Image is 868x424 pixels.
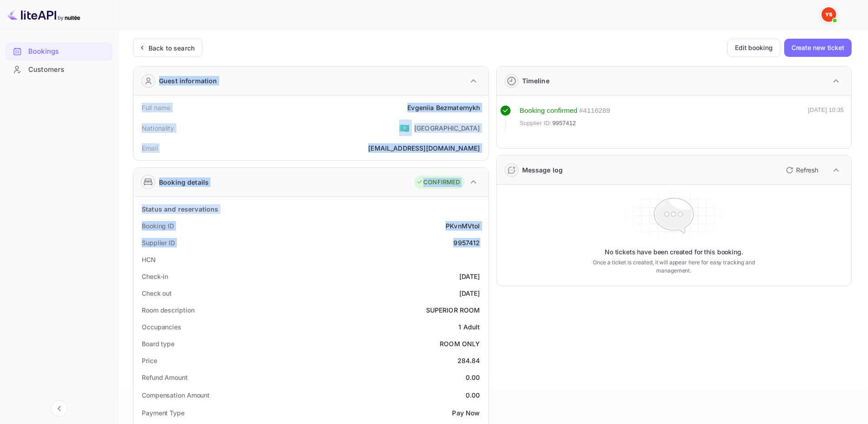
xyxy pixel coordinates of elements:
div: Evgeniia Bezmaternykh [407,103,480,112]
div: Booking confirmed [520,106,578,116]
div: Price [142,356,157,365]
div: Booking ID [142,221,174,231]
div: Bookings [5,43,113,61]
img: LiteAPI logo [7,7,80,22]
button: Create new ticket [784,39,852,57]
button: Edit booking [727,39,781,57]
div: [DATE] [459,272,480,281]
span: United States [399,120,410,136]
div: Payment Type [142,408,185,418]
div: CONFIRMED [416,178,460,187]
div: Nationality [142,123,175,133]
button: Refresh [781,163,822,177]
div: SUPERIOR ROOM [426,305,480,315]
div: Booking details [159,177,209,187]
div: 0.00 [466,390,480,400]
div: Status and reservations [142,204,218,214]
div: Full name [142,103,170,112]
div: Room description [142,305,194,315]
a: Customers [5,61,113,78]
div: Customers [5,61,113,79]
div: 9957412 [453,238,480,247]
p: No tickets have been created for this booking. [605,247,743,257]
div: [EMAIL_ADDRESS][DOMAIN_NAME] [368,143,480,153]
div: HCN [142,255,156,264]
div: Email [142,143,158,153]
div: Message log [522,165,563,175]
div: [GEOGRAPHIC_DATA] [414,123,480,133]
div: Pay Now [452,408,480,418]
div: Guest information [159,76,217,86]
div: Check-in [142,272,168,281]
span: 9957412 [552,119,576,128]
p: Refresh [796,165,818,175]
div: 1 Adult [458,322,480,332]
div: Occupancies [142,322,181,332]
div: # 4116289 [579,106,610,116]
div: Back to search [149,43,195,53]
button: Collapse navigation [51,400,67,417]
p: Once a ticket is created, it will appear here for easy tracking and management. [578,258,769,275]
div: Board type [142,339,175,348]
div: ROOM ONLY [440,339,480,348]
div: [DATE] [459,288,480,298]
div: Check out [142,288,172,298]
div: Refund Amount [142,373,188,382]
img: Yandex Support [822,7,836,22]
div: 284.84 [457,356,480,365]
div: Customers [28,65,108,75]
div: Bookings [28,46,108,57]
div: [DATE] 10:35 [808,106,844,132]
span: Supplier ID: [520,119,552,128]
div: 0.00 [466,373,480,382]
div: Compensation Amount [142,390,210,400]
div: Timeline [522,76,550,86]
div: PKvnMVtol [446,221,480,231]
div: Supplier ID [142,238,175,247]
a: Bookings [5,43,113,60]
